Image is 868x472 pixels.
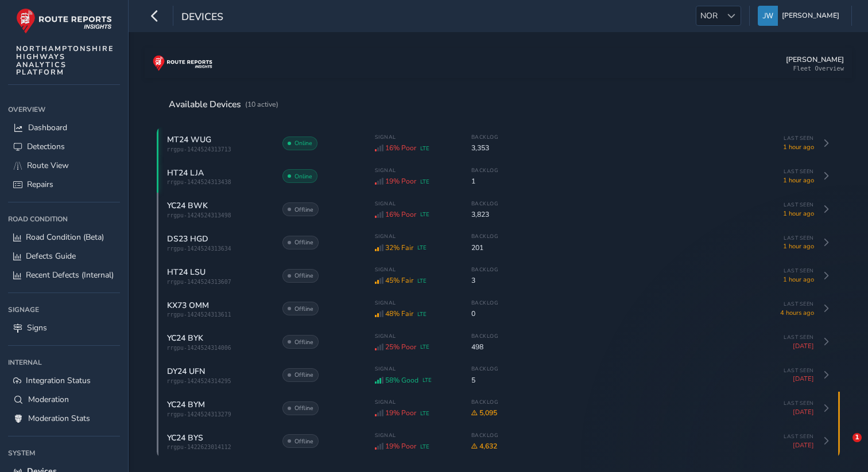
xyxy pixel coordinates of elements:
span: LTE [423,376,432,384]
button: [PERSON_NAME] [758,6,843,26]
span: Offline [294,271,313,280]
span: 1 [471,177,499,186]
span: Last Seen [757,367,814,374]
img: rr logo [16,8,112,34]
span: 5 [471,376,499,385]
span: YC24 BYS [167,432,203,443]
span: 1 hour ago [757,143,814,151]
span: Last Seen [757,334,814,341]
span: Offline [294,370,313,379]
span: 16% Poor [385,210,416,219]
span: 16% Poor [385,143,416,153]
div: Signage [8,301,120,318]
span: 1 hour ago [757,209,814,218]
span: Backlog [471,399,499,405]
span: Backlog [471,134,499,141]
span: LTE [417,244,427,251]
span: rrgpu-1424524314006 [167,345,270,351]
a: Signs [8,318,120,337]
span: Last Seen [757,235,814,241]
span: Moderation Stats [28,413,90,424]
span: Signal [375,233,455,240]
div: System [8,444,120,462]
span: Defects Guide [26,251,76,262]
span: Signal [375,299,455,306]
span: rrgpu-1424524313498 [167,212,270,219]
div: Fleet Overview [793,65,844,72]
span: 0 [471,309,499,318]
span: 3,353 [471,143,499,153]
span: 498 [471,342,499,352]
span: Recent Defects (Internal) [26,270,114,280]
span: 3 [471,276,499,285]
span: Offline [294,305,313,313]
span: LTE [420,145,429,152]
iframe: Intercom live chat [829,433,857,461]
span: Signal [375,432,455,439]
span: rrgpu-1424524313634 [167,245,270,252]
span: 48% Fair [385,309,413,318]
span: Integration Status [26,375,91,386]
span: 1 hour ago [757,242,814,251]
span: 32% Fair [385,243,413,252]
span: Offline [294,205,313,214]
span: Backlog [471,365,499,372]
span: Offline [294,437,313,446]
span: Last Seen [757,433,814,440]
span: Signal [375,266,455,273]
div: [PERSON_NAME] [786,54,844,64]
span: Signal [375,200,455,207]
span: rrgpu-1424524314295 [167,378,270,384]
span: Offline [294,238,313,247]
a: Integration Status [8,371,120,390]
span: Online [294,172,312,181]
span: 19% Poor [385,442,416,451]
a: Moderation [8,390,120,409]
span: 4,632 [471,442,499,451]
span: Signal [375,333,455,340]
span: DY24 UFN [167,366,205,377]
a: Road Condition (Beta) [8,228,120,247]
span: MT24 WUG [167,134,211,145]
div: Available Devices [169,98,278,111]
span: 201 [471,243,499,252]
span: NORTHAMPTONSHIRE HIGHWAYS ANALYTICS PLATFORM [16,45,114,76]
span: [PERSON_NAME] [782,6,839,26]
span: rrgpu-1424524313279 [167,411,270,418]
span: Backlog [471,233,499,240]
span: rrgpu-1424524313438 [167,179,270,185]
span: LTE [420,409,429,417]
span: LTE [420,178,429,185]
span: 58% Good [385,376,418,385]
span: LTE [420,443,429,450]
span: Devices [181,10,223,26]
span: Backlog [471,266,499,273]
span: 3,823 [471,210,499,219]
a: Moderation Stats [8,409,120,428]
span: Moderation [28,394,69,405]
span: [DATE] [757,408,814,416]
span: rrgpu-1422623014112 [167,444,270,450]
span: 19% Poor [385,408,416,418]
span: Backlog [471,333,499,340]
span: (10 active) [245,100,278,109]
span: Backlog [471,432,499,439]
div: Road Condition [8,210,120,228]
span: rrgpu-1424524313611 [167,311,270,318]
span: HT24 LSU [167,267,206,278]
span: Backlog [471,299,499,306]
span: 45% Fair [385,276,413,285]
span: 1 [852,433,862,442]
span: Route View [27,160,69,171]
span: 19% Poor [385,177,416,186]
span: Last Seen [757,135,814,142]
span: LTE [420,210,429,218]
span: Backlog [471,200,499,207]
img: rr logo [153,55,212,71]
span: LTE [417,310,427,318]
span: Last Seen [757,267,814,274]
span: [DATE] [757,375,814,383]
span: Road Condition (Beta) [26,232,104,243]
span: Last Seen [757,400,814,407]
span: LTE [417,277,427,284]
